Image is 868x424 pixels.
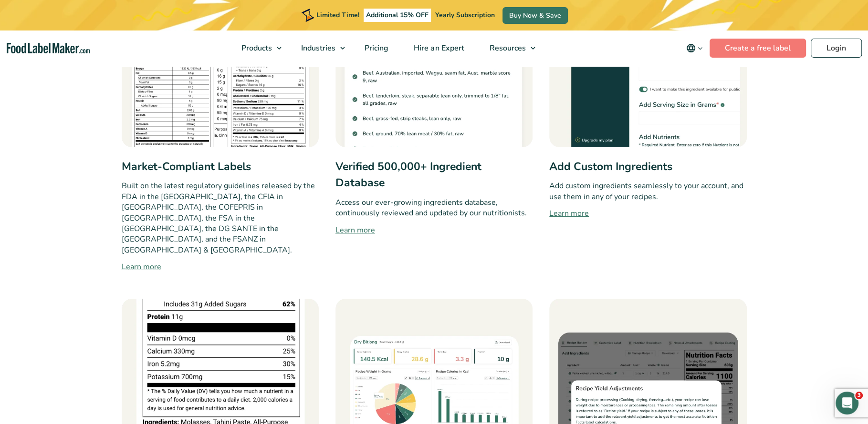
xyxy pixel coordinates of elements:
[401,30,474,66] a: Hire an Expert
[811,39,862,58] a: Login
[486,43,526,53] span: Resources
[239,43,273,53] span: Products
[364,9,431,22] span: Additional 15% OFF
[836,392,858,414] iframe: Intercom live chat
[122,181,319,255] p: Built on the latest regulatory guidelines released by the FDA in the [GEOGRAPHIC_DATA], the CFIA ...
[229,30,286,66] a: Products
[549,159,746,175] h3: Add Custom Ingredients
[298,43,336,53] span: Industries
[316,10,359,20] span: Limited Time!
[122,159,319,175] h3: Market-Compliant Labels
[122,261,319,273] a: Learn more
[335,159,533,192] h3: Verified 500,000+ Ingredient Database
[352,30,399,66] a: Pricing
[502,7,568,24] a: Buy Now & Save
[411,43,465,53] span: Hire an Expert
[549,181,746,202] p: Add custom ingredients seamlessly to your account, and use them in any of your recipes.
[710,39,806,58] a: Create a free label
[289,30,350,66] a: Industries
[335,197,533,219] p: Access our ever-growing ingredients database, continuously reviewed and updated by our nutritioni...
[362,43,389,53] span: Pricing
[335,224,533,236] a: Learn more
[855,392,863,399] span: 3
[477,30,540,66] a: Resources
[435,10,495,20] span: Yearly Subscription
[549,208,746,219] a: Learn more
